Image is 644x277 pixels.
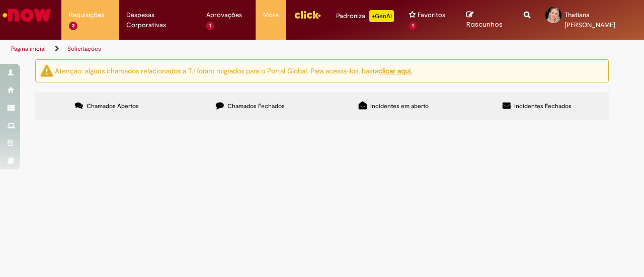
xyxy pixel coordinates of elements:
span: Incidentes em aberto [370,102,429,110]
p: +GenAi [369,10,394,22]
span: Despesas Corporativas [126,10,192,30]
span: 1 [206,22,214,30]
ng-bind-html: Atenção: alguns chamados relacionados a T.I foram migrados para o Portal Global. Para acessá-los,... [55,66,412,75]
div: Padroniza [336,10,394,22]
span: 1 [409,22,417,30]
span: 3 [69,22,77,30]
span: More [263,10,279,20]
a: Solicitações [67,45,101,53]
span: Rascunhos [466,20,503,29]
span: Aprovações [206,10,242,20]
a: clicar aqui. [378,66,412,75]
span: Chamados Abertos [87,102,139,110]
a: Página inicial [11,45,46,53]
span: Thatiana [PERSON_NAME] [565,11,615,29]
ul: Trilhas de página [8,40,422,58]
img: click_logo_yellow_360x200.png [294,7,321,22]
a: Rascunhos [466,11,509,29]
span: Incidentes Fechados [514,102,572,110]
span: Requisições [69,10,104,20]
img: ServiceNow [1,5,53,25]
span: Favoritos [418,10,445,20]
span: Chamados Fechados [227,102,285,110]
